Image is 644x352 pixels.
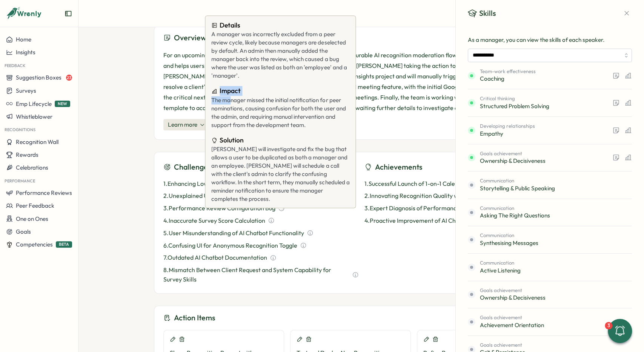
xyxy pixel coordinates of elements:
span: Goals achievement [480,342,525,349]
span: Surveys [16,87,36,94]
span: Recognition Wall [16,138,58,145]
span: Team-work effectiveness [480,68,536,75]
span: achievement orientation [480,321,544,329]
p: 7 . Outdated AI Chatbot Documentation [163,253,267,262]
span: ownership & decisiveness [480,294,546,302]
span: Impact [220,86,241,96]
span: Developing relationships [480,123,535,130]
span: Insights [16,49,35,56]
p: 8 . Mismatch Between Client Request and System Capability for Survey Skills [163,265,349,284]
span: Critical thinking [480,95,549,102]
p: 3 . Expert Diagnosis of Performance Review Bug [364,204,492,213]
p: 2 . Unexplained User Group Data Loss for Client [163,191,289,200]
span: Communication [480,205,550,212]
span: Coaching [480,75,536,83]
span: Details [220,20,240,30]
span: Suggestion Boxes [16,74,61,81]
p: 3 . Performance Review Configuration Bug [163,204,275,213]
span: Solution [220,135,244,145]
h3: Overview [174,32,206,44]
span: BETA [56,241,72,248]
p: 4 . Proactive Improvement of AI Chatbot Documentation [364,216,514,225]
button: 3 [608,319,632,343]
p: 6 . Confusing UI for Anonymous Recognition Toggle [163,241,297,250]
h3: Challenges [174,161,211,173]
span: Emp Lifecycle [16,100,52,107]
span: Empathy [480,130,535,138]
span: Communication [480,178,555,184]
span: Goals achievement [480,287,546,294]
span: Communication [480,260,521,266]
span: Goals [16,228,31,235]
button: Expand sidebar [65,10,72,17]
span: Peer Feedback [16,202,54,209]
p: 1 . Enhancing Low-Quality Recognition Messages [163,179,292,188]
span: Rewards [16,151,38,158]
p: 5 . User Misunderstanding of AI Chatbot Functionality [163,228,304,238]
span: asking the right questions [480,211,550,220]
div: 3 [605,322,612,329]
span: Whistleblower [16,113,52,120]
span: Competencies [16,241,53,248]
p: [PERSON_NAME] will investigate and fix the bug that allows a user to be duplicated as both a mana... [211,145,349,204]
span: active listening [480,266,521,275]
span: Celebrations [16,164,48,171]
span: Structured Problem Solving [480,102,549,110]
span: storytelling & public speaking [480,184,555,193]
span: synthesising messages [480,239,538,247]
h3: Action Items [174,312,215,324]
p: 2 . Innovating Recognition Quality with AI Moderation [364,191,505,200]
span: Goals achievement [480,150,546,157]
span: Communication [480,232,538,239]
span: One on Ones [16,215,48,222]
span: 23 [66,75,72,81]
h3: Achievements [375,161,423,173]
p: 1 . Successful Launch of 1-on-1 Calendar Integration [364,179,499,188]
span: Learn more [168,121,197,129]
button: Learn more [163,119,209,130]
p: The manager missed the initial notification for peer nominations, causing confusion for both the ... [211,96,349,129]
p: For an upcoming [DATE] demo, Manish is implementing a stricter, configurable AI recognition moder... [163,50,559,113]
p: A manager was incorrectly excluded from a peer review cycle, likely because managers are deselect... [211,31,349,80]
span: Performance Reviews [16,189,72,196]
span: Ownership & Decisiveness [480,157,546,165]
span: Home [16,36,31,43]
p: As a manager, you can view the skills of each speaker. [468,36,632,44]
span: Goals achievement [480,314,544,321]
span: NEW [55,101,70,107]
p: 4 . Inaccurate Survey Score Calculation [163,216,265,225]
